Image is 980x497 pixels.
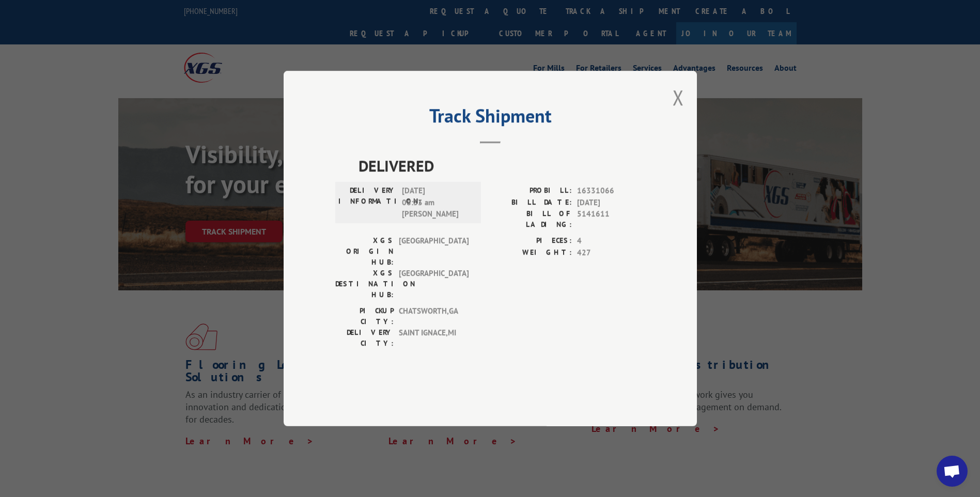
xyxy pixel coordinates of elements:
label: XGS DESTINATION HUB: [335,268,394,300]
label: DELIVERY CITY: [335,327,394,349]
span: 16331066 [577,185,645,197]
label: DELIVERY INFORMATION: [338,185,397,220]
label: WEIGHT: [490,247,572,259]
label: BILL DATE: [490,197,572,209]
h2: Track Shipment [335,108,645,128]
button: Close modal [673,84,684,111]
span: DELIVERED [359,154,645,177]
span: 427 [577,247,645,259]
label: PIECES: [490,235,572,247]
label: BILL OF LADING: [490,208,572,230]
div: Open chat [937,456,968,487]
span: 5141611 [577,208,645,230]
label: PICKUP CITY: [335,305,394,327]
label: XGS ORIGIN HUB: [335,235,394,268]
span: CHATSWORTH , GA [399,305,469,327]
label: PROBILL: [490,185,572,197]
span: [DATE] 08:33 am [PERSON_NAME] [402,185,472,220]
span: [GEOGRAPHIC_DATA] [399,268,469,300]
span: [GEOGRAPHIC_DATA] [399,235,469,268]
span: [DATE] [577,197,645,209]
span: 4 [577,235,645,247]
span: SAINT IGNACE , MI [399,327,469,349]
